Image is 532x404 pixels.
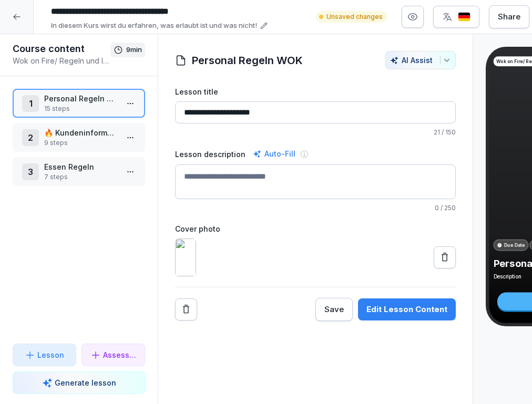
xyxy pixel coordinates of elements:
button: Share [489,5,529,28]
p: In diesem Kurs wirst du erfahren, was erlaubt ist und was nicht! [51,20,257,31]
p: 🔥 Kundeninformationen Wok on Fire [GEOGRAPHIC_DATA] [44,127,118,138]
p: Generate lesson [55,377,116,388]
span: 0 [435,204,439,212]
div: 3 [22,163,39,180]
p: Unsaved changes [326,12,383,22]
div: 1 [22,95,39,112]
p: 15 steps [44,104,118,113]
button: Lesson [13,344,76,366]
div: Auto-Fill [251,148,298,160]
div: Save [324,304,344,315]
button: Save [315,298,353,321]
p: / 250 [175,203,456,213]
button: Edit Lesson Content [358,298,456,320]
div: 3Essen Regeln7 steps [13,157,145,186]
div: 1Personal Regeln WOK15 steps [13,89,145,118]
img: 8440c9b0-8c68-400f-b4e0-44f7ed6fc9f0 [175,239,196,276]
button: Remove [175,298,197,320]
p: Lesson [37,349,64,360]
button: AI Assist [385,51,456,69]
p: Wok on Fire/ Regeln und Informationen [13,55,110,66]
label: Cover photo [175,223,456,234]
div: AI Assist [390,56,451,65]
label: Lesson title [175,86,456,97]
h1: Course content [13,43,110,55]
p: 7 steps [44,172,118,182]
img: de.svg [458,12,470,22]
p: Due Date [504,242,525,248]
p: Personal Regeln WOK [44,93,118,104]
p: Essen Regeln [44,161,118,172]
div: Share [498,11,520,23]
button: Generate lesson [13,371,145,394]
span: 21 [434,128,440,136]
div: 2🔥 Kundeninformationen Wok on Fire [GEOGRAPHIC_DATA]9 steps [13,123,145,152]
div: Edit Lesson Content [366,304,447,315]
button: Assessment [81,344,145,366]
p: Assessment [103,349,136,360]
p: 9 steps [44,138,118,148]
p: / 150 [175,128,456,137]
label: Lesson description [175,149,245,160]
p: 9 min [126,45,142,55]
h1: Personal Regeln WOK [192,53,303,68]
div: 2 [22,129,39,146]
